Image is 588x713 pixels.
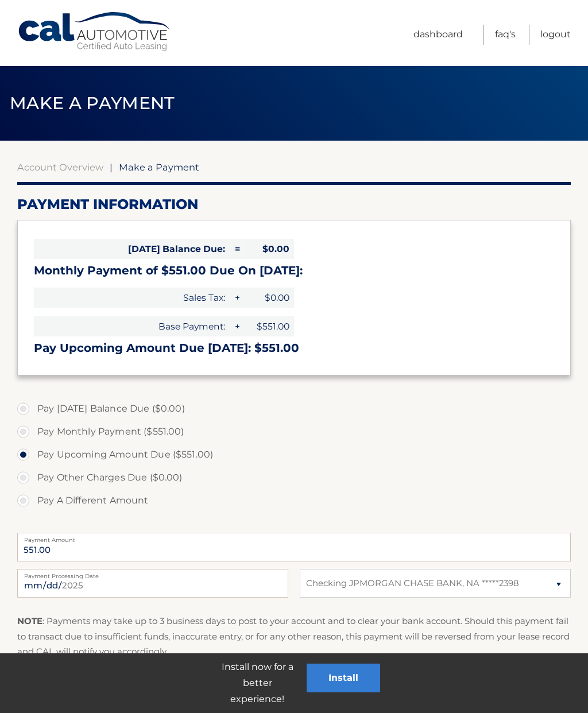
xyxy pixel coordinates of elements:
[307,664,380,692] button: Install
[119,161,199,173] span: Make a Payment
[34,239,230,259] span: [DATE] Balance Due:
[242,316,294,336] span: $551.00
[34,263,554,278] h3: Monthly Payment of $551.00 Due On [DATE]:
[17,489,571,512] label: Pay A Different Amount
[230,288,242,308] span: +
[230,239,242,259] span: =
[17,569,288,578] label: Payment Processing Date
[17,533,571,561] input: Payment Amount
[34,288,230,308] span: Sales Tax:
[540,25,571,45] a: Logout
[17,161,103,173] a: Account Overview
[495,25,516,45] a: FAQ's
[17,196,571,213] h2: Payment Information
[17,569,288,598] input: Payment Date
[10,92,175,114] span: Make a Payment
[17,533,571,542] label: Payment Amount
[17,466,571,489] label: Pay Other Charges Due ($0.00)
[17,11,172,52] a: Cal Automotive
[242,288,294,308] span: $0.00
[34,316,230,336] span: Base Payment:
[17,443,571,466] label: Pay Upcoming Amount Due ($551.00)
[17,397,571,420] label: Pay [DATE] Balance Due ($0.00)
[34,341,554,355] h3: Pay Upcoming Amount Due [DATE]: $551.00
[208,659,307,707] p: Install now for a better experience!
[110,161,113,173] span: |
[242,239,294,259] span: $0.00
[17,614,571,659] p: : Payments may take up to 3 business days to post to your account and to clear your bank account....
[230,316,242,336] span: +
[17,420,571,443] label: Pay Monthly Payment ($551.00)
[413,25,463,45] a: Dashboard
[17,615,42,626] strong: NOTE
